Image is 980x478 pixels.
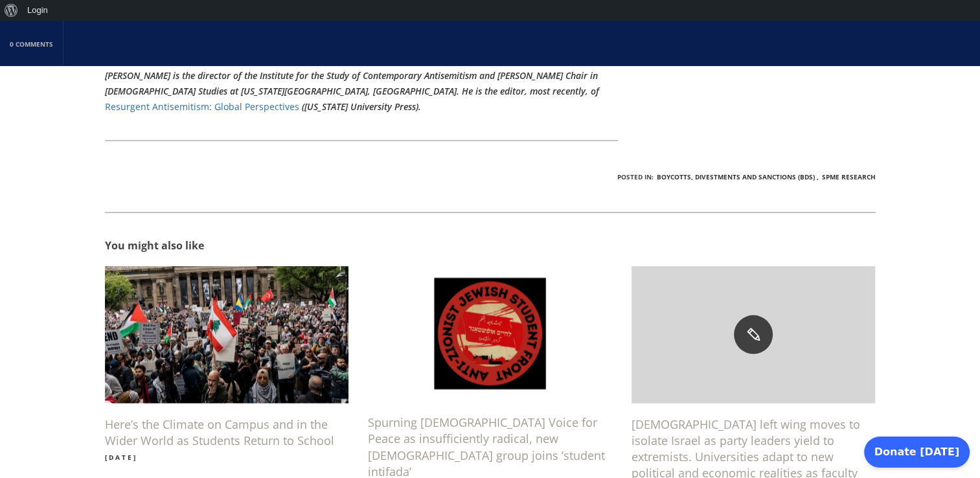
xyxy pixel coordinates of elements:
[632,266,876,404] img: Democratic Party left wing moves to isolate Israel as party leaders yield to extremists. Universi...
[822,172,876,181] a: SPME Research
[105,453,137,462] time: [DATE]
[302,100,421,113] em: ([US_STATE] University Press).
[657,172,815,181] a: Boycotts, Divestments and Sanctions (BDS)
[105,100,299,113] a: Resurgent Antisemitism: Global Perspectives
[105,69,599,97] em: [PERSON_NAME] is the director of the Institute for the Study of Contemporary Antisemitism and [PE...
[617,167,654,187] li: Posted In:
[105,416,349,449] a: Here’s the Climate on Campus and in the Wider World as Students Return to School
[105,238,876,253] h5: You might also like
